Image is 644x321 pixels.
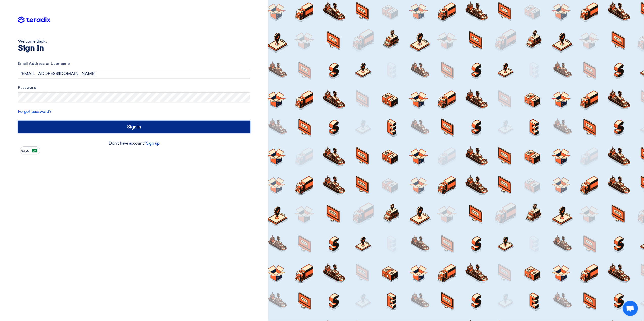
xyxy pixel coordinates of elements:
label: Password [18,85,250,91]
div: Open chat [623,301,638,316]
h1: Sign In [18,44,250,52]
div: Welcome Back ... [18,38,250,44]
img: ar-AR.png [32,149,37,152]
a: Sign up [146,141,160,146]
input: Sign in [18,121,250,133]
img: Teradix logo [18,16,50,23]
a: Forgot password? [18,109,51,114]
div: Don't have account? [18,140,250,146]
label: Email Address or Username [18,61,250,67]
input: Enter your business email or username [18,69,250,79]
span: العربية [21,149,30,152]
button: العربية [20,146,40,154]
